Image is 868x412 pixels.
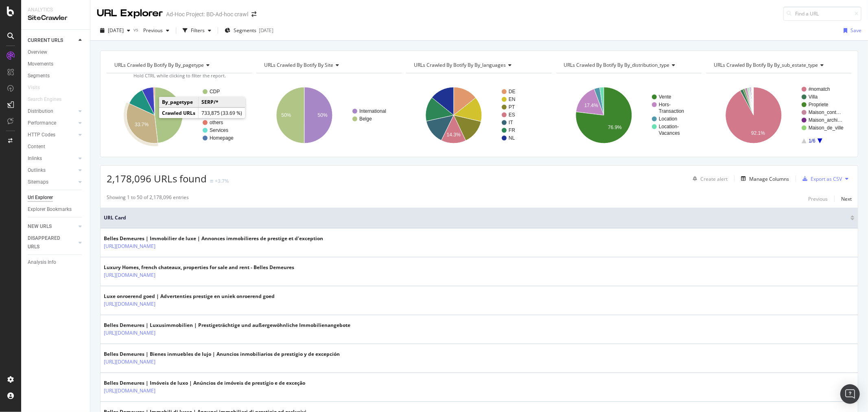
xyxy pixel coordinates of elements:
span: URLs Crawled By Botify By by_languages [414,61,506,68]
td: By_pagetype [159,97,199,107]
a: Overview [28,48,84,57]
text: Belge [359,116,372,122]
span: URLs Crawled By Botify By by_distribution_type [564,61,670,68]
text: Services [210,127,228,133]
a: Explorer Bookmarks [28,205,84,214]
span: 2025 Sep. 24th [108,27,124,34]
a: [URL][DOMAIN_NAME] [104,387,155,395]
span: Segments [234,27,256,34]
div: Manage Columns [749,175,789,182]
text: Maison_archi… [809,117,842,123]
a: HTTP Codes [28,131,76,139]
a: Segments [28,72,84,80]
text: IT [509,120,513,125]
svg: A chart. [256,80,402,151]
td: Crawled URLs [159,108,199,118]
a: Performance [28,119,76,127]
a: CURRENT URLS [28,36,76,45]
svg: A chart. [706,80,851,151]
text: PT [509,104,515,110]
div: Next [841,195,852,202]
div: A chart. [107,80,252,151]
button: [DATE] [97,24,133,37]
div: Movements [28,60,53,68]
text: 33.7% [135,122,149,127]
div: DISAPPEARED URLS [28,234,69,251]
span: Previous [140,27,163,34]
text: 50% [318,112,328,118]
button: Previous [140,24,173,37]
text: 50% [282,112,291,118]
a: [URL][DOMAIN_NAME] [104,358,155,366]
button: Segments[DATE] [221,24,277,37]
button: Filters [179,24,214,37]
div: Luxury Homes, french chateaux, properties for sale and rent - Belles Demeures [104,264,294,271]
a: Distribution [28,107,76,116]
span: URLs Crawled By Botify By site [264,61,333,68]
button: Create alert [689,172,728,185]
text: 1/6 [809,138,816,144]
div: arrow-right-arrow-left [251,11,256,17]
text: #nomatch [809,86,830,92]
text: Hors- [659,102,671,107]
div: Export as CSV [811,175,842,182]
td: SERP/* [199,97,245,107]
text: EN [509,96,516,102]
h4: URLs Crawled By Botify By site [262,59,395,72]
div: Distribution [28,107,53,116]
div: Filters [191,27,205,34]
text: DE [509,89,516,94]
span: URLs Crawled By Botify By by_sub_estate_type [714,61,818,68]
div: Open Intercom Messenger [840,384,860,404]
text: Propriete [809,102,829,107]
span: Hold CTRL while clicking to filter the report. [133,72,226,79]
span: 2,178,096 URLs found [107,172,207,185]
div: Showing 1 to 50 of 2,178,096 entries [107,194,189,204]
input: Find a URL [783,7,861,21]
div: Visits [28,83,40,92]
div: Analysis Info [28,258,56,267]
a: NEW URLS [28,222,76,231]
div: +3.7% [215,178,229,184]
div: Sitemaps [28,178,48,186]
svg: A chart. [556,80,701,151]
img: Equal [210,180,213,182]
text: International [359,108,386,114]
div: Search Engines [28,95,61,104]
div: SiteCrawler [28,13,83,23]
a: Url Explorer [28,193,84,202]
span: URL Card [104,214,848,221]
div: HTTP Codes [28,131,55,139]
a: Content [28,142,84,151]
div: Save [851,27,861,34]
text: Transaction [659,108,684,114]
a: DISAPPEARED URLS [28,234,76,251]
div: Analytics [28,7,83,13]
div: Segments [28,72,50,80]
h4: URLs Crawled By Botify By by_sub_estate_type [712,59,844,72]
div: URL Explorer [97,7,163,20]
td: 733,875 (33.69 %) [199,108,245,118]
a: [URL][DOMAIN_NAME] [104,242,155,250]
text: others [210,120,223,125]
div: Luxe onroerend goed | Advertenties prestige en uniek onroerend goed [104,293,275,300]
text: 76.9% [608,125,621,131]
div: Explorer Bookmarks [28,205,72,214]
text: 92.1% [751,130,765,136]
div: Ad-Hoc Project: BD-Ad-hoc crawl [166,10,248,18]
text: Location- [659,124,679,129]
button: Export as CSV [799,172,842,185]
text: Maison_cont… [809,110,841,115]
a: [URL][DOMAIN_NAME] [104,329,155,337]
text: Villa [809,94,818,100]
a: Movements [28,60,84,68]
div: Belles Demeures | Imóveis de luxo | Anúncios de imóveis de prestígio e de exceção [104,379,305,387]
button: Save [840,24,861,37]
button: Previous [808,194,828,204]
text: Vente [659,94,671,100]
text: NL [509,135,515,141]
h4: URLs Crawled By Botify By by_distribution_type [562,59,695,72]
div: NEW URLS [28,222,52,231]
